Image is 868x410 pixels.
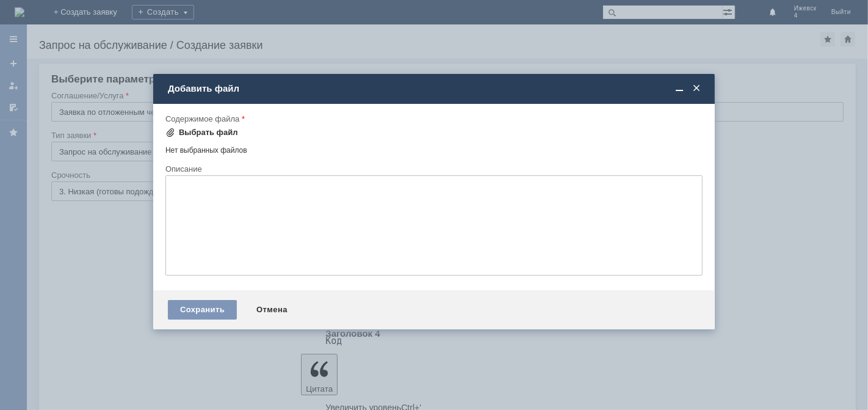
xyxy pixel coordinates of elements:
[179,128,238,137] div: Выбрать файл
[165,115,700,123] div: Содержимое файла
[168,83,703,94] div: Добавить файл
[165,165,700,173] div: Описание
[673,83,685,94] span: Свернуть (Ctrl + M)
[690,83,703,94] span: Закрыть
[165,141,703,155] div: Нет выбранных файлов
